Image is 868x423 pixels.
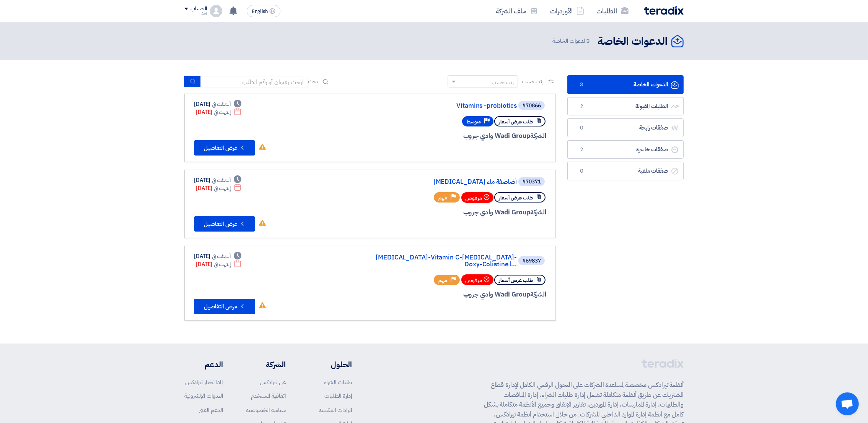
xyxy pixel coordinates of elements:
a: إدارة الطلبات [324,392,352,400]
a: الندوات الإلكترونية [184,392,223,400]
span: أنشئت في [212,252,230,260]
button: عرض التفاصيل [194,216,255,232]
div: Wadi Group وادي جروب [362,207,546,217]
span: مهم [438,194,447,201]
div: مرفوض [461,192,493,203]
li: الشركة [246,359,286,370]
div: [DATE] [194,252,241,260]
div: Avi [184,12,207,16]
a: صفقات خاسرة2 [567,140,684,159]
img: Teradix logo [644,6,684,15]
a: الطلبات [590,2,635,20]
li: الحلول [309,359,352,370]
span: أنشئت في [212,100,230,108]
div: [DATE] [194,176,241,184]
a: صفقات ملغية0 [567,162,684,180]
div: Wadi Group وادي جروب [362,290,546,300]
a: عن تيرادكس [260,378,286,386]
span: طلب عرض أسعار [499,194,533,201]
span: أنشئت في [212,176,230,184]
span: إنتهت في [214,108,230,116]
input: ابحث بعنوان أو رقم الطلب [201,76,308,88]
span: الشركة [530,290,547,299]
span: 2 [577,103,586,110]
div: #70371 [522,179,541,185]
span: الدعوات الخاصة [552,37,591,45]
h2: الدعوات الخاصة [598,34,668,49]
div: Wadi Group وادي جروب [362,131,546,141]
a: الطلبات المقبولة2 [567,97,684,116]
span: متوسط [467,118,481,125]
a: الدعوات الخاصة3 [567,75,684,94]
a: الدعم الفني [199,406,223,414]
div: الحساب [191,6,207,12]
button: عرض التفاصيل [194,140,255,156]
span: طلب عرض أسعار [499,118,533,125]
a: طلبات الشراء [324,378,352,386]
span: رتب حسب [522,78,544,86]
a: Vitamins -probiotics [364,102,517,109]
a: اتفاقية المستخدم [251,392,286,400]
button: عرض التفاصيل [194,299,255,314]
span: طلب عرض أسعار [499,277,533,284]
div: [DATE] [196,260,241,268]
a: الأوردرات [544,2,590,20]
li: الدعم [184,359,223,370]
a: سياسة الخصوصية [246,406,286,414]
div: #69837 [522,258,541,264]
span: English [252,9,268,14]
span: بحث [308,78,318,86]
div: مرفوض [461,274,493,285]
a: لماذا تختار تيرادكس [185,378,223,386]
span: 0 [577,167,586,175]
div: رتب حسب [492,78,514,86]
button: English [247,5,280,17]
span: الشركة [530,131,547,141]
a: [MEDICAL_DATA]-Vitamin C-[MEDICAL_DATA]-Doxy-Colistine ا... [364,254,517,268]
img: profile_test.png [210,5,222,17]
a: المزادات العكسية [319,406,352,414]
span: 0 [577,124,586,132]
div: [DATE] [196,108,241,116]
a: صفقات رابحة0 [567,118,684,137]
span: 2 [577,146,586,154]
a: ملف الشركة [490,2,544,20]
span: الشركة [530,207,547,217]
span: إنتهت في [214,260,230,268]
div: #70866 [522,103,541,109]
a: [MEDICAL_DATA] أضاضفة ماء [364,178,517,185]
div: [DATE] [194,100,241,108]
span: 3 [586,37,590,45]
a: Open chat [836,392,859,415]
div: [DATE] [196,184,241,192]
span: مهم [438,277,447,284]
span: إنتهت في [214,184,230,192]
span: 3 [577,81,586,89]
